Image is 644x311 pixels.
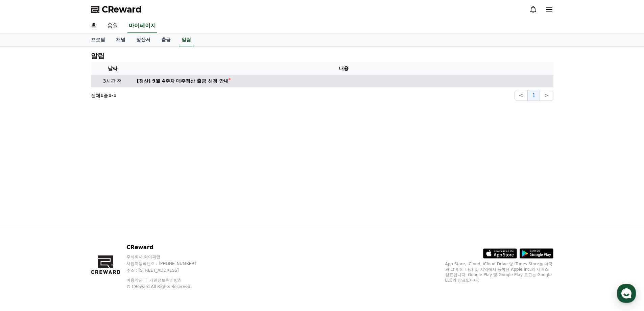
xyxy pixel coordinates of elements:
[137,77,551,85] a: [정산] 9월 4주차 매주정산 출금 신청 안내
[102,4,142,15] span: CReward
[108,93,112,98] strong: 1
[94,77,132,85] p: 3시간 전
[515,90,528,101] button: <
[104,225,113,230] span: 설정
[91,92,117,99] p: 전체 중 -
[91,62,134,75] th: 날짜
[91,4,142,15] a: CReward
[179,34,194,46] a: 알림
[126,243,209,251] p: CReward
[126,268,209,273] p: 주소 : [STREET_ADDRESS]
[540,90,553,101] button: >
[134,62,553,75] th: 내용
[100,93,104,98] strong: 1
[126,284,209,289] p: © CReward All Rights Reserved.
[45,215,87,231] a: 대화
[156,34,176,46] a: 출금
[137,77,229,85] div: [정산] 9월 4주차 매주정산 출금 신청 안내
[62,225,70,230] span: 대화
[445,261,553,283] p: App Store, iCloud, iCloud Drive 및 iTunes Store는 미국과 그 밖의 나라 및 지역에서 등록된 Apple Inc.의 서비스 상표입니다. Goo...
[87,215,130,231] a: 설정
[102,19,123,33] a: 음원
[86,34,111,46] a: 프로필
[91,52,104,60] h4: 알림
[126,278,148,283] a: 이용약관
[127,19,157,33] a: 마이페이지
[21,225,25,230] span: 홈
[528,90,540,101] button: 1
[126,254,209,260] p: 주식회사 와이피랩
[86,19,102,33] a: 홈
[111,34,131,46] a: 채널
[126,261,209,266] p: 사업자등록번호 : [PHONE_NUMBER]
[149,278,182,283] a: 개인정보처리방침
[131,34,156,46] a: 정산서
[113,93,117,98] strong: 1
[2,215,45,231] a: 홈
